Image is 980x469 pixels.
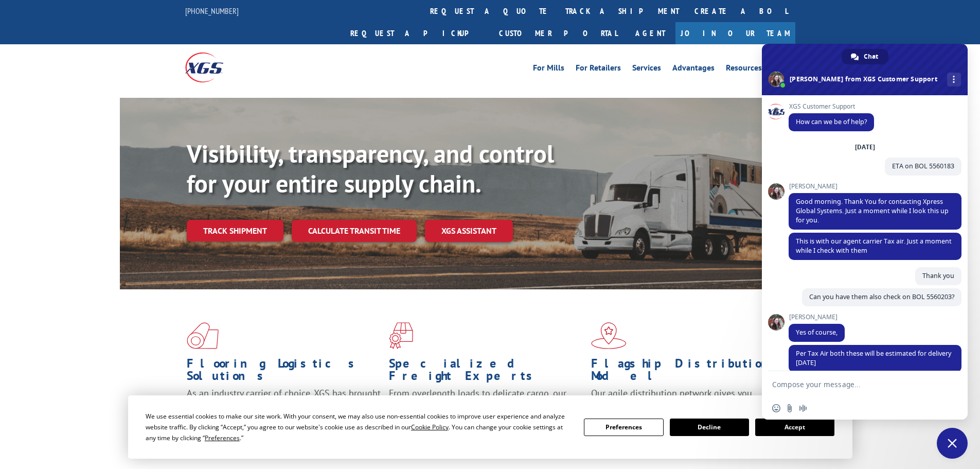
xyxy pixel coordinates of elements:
span: Cookie Policy [411,423,449,431]
span: Preferences [205,433,240,442]
button: Accept [755,419,834,436]
span: ETA on BOL 5560183 [892,162,954,170]
b: Visibility, transparency, and control for your entire supply chain. [187,137,554,199]
span: XGS Customer Support [789,103,874,110]
span: Our agile distribution network gives you nationwide inventory management on demand. [591,387,780,411]
span: Audio message [799,404,807,412]
img: xgs-icon-total-supply-chain-intelligence-red [187,322,219,349]
a: Customer Portal [491,22,625,44]
h1: Specialized Freight Experts [389,357,583,387]
button: Decline [670,419,749,436]
a: Join Our Team [675,22,795,44]
button: Preferences [584,419,663,436]
div: More channels [947,73,961,86]
h1: Flooring Logistics Solutions [187,357,381,387]
a: For Mills [533,64,564,75]
span: This is with our agent carrier Tax air. Just a moment while I check with them [796,237,952,255]
span: Good morning. Thank You for contacting Xpress Global Systems. Just a moment while I look this up ... [796,197,949,224]
span: How can we be of help? [796,117,867,126]
span: As an industry carrier of choice, XGS has brought innovation and dedication to flooring logistics... [187,387,381,424]
a: Request a pickup [343,22,491,44]
div: Cookie Consent Prompt [128,395,852,459]
textarea: Compose your message... [772,380,935,389]
span: Yes of course, [796,328,838,337]
a: Calculate transit time [292,220,417,242]
span: Can you have them also check on BOL 5560203? [809,292,954,301]
img: xgs-icon-flagship-distribution-model-red [591,322,627,349]
a: Resources [726,64,762,75]
a: [PHONE_NUMBER] [185,6,239,16]
a: Services [632,64,661,75]
span: [PERSON_NAME] [789,314,845,321]
img: xgs-icon-focused-on-flooring-red [389,322,413,349]
a: Advantages [672,64,715,75]
span: Thank you [922,271,954,280]
div: Close chat [937,428,968,459]
div: We use essential cookies to make our site work. With your consent, we may also use non-essential ... [146,411,572,443]
div: Chat [842,49,888,64]
a: Agent [625,22,675,44]
a: Track shipment [187,220,283,241]
a: For Retailers [576,64,621,75]
h1: Flagship Distribution Model [591,357,786,387]
span: Per Tax Air both these will be estimated for delivery [DATE] [796,349,951,367]
span: [PERSON_NAME] [789,183,961,190]
span: Insert an emoji [772,404,780,412]
span: Chat [864,49,878,64]
div: [DATE] [855,144,875,150]
p: From overlength loads to delicate cargo, our experienced staff knows the best way to move your fr... [389,387,583,433]
span: Send a file [786,404,794,412]
a: XGS ASSISTANT [425,220,513,242]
